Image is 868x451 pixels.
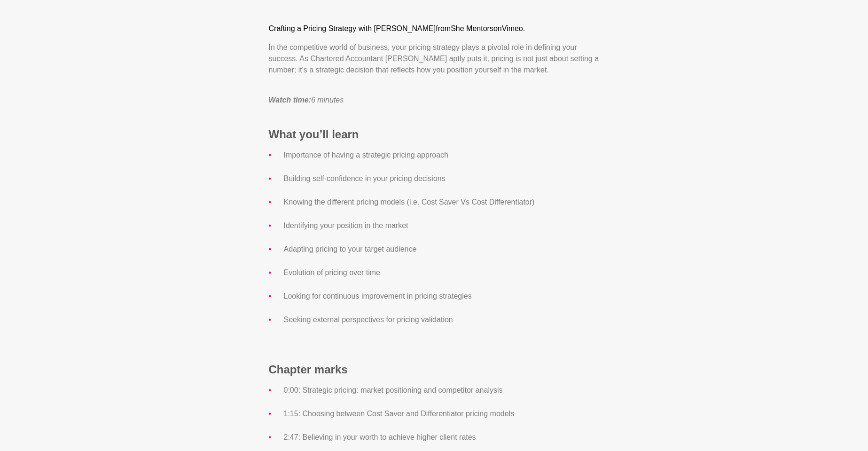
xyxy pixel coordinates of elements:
a: She Mentors [451,24,493,32]
p: from on . [269,23,600,34]
a: Vimeo [502,24,523,32]
li: Adapting pricing to your target audience [284,243,600,255]
li: Building self-confidence in your pricing decisions [284,173,600,185]
li: Evolution of pricing over time [284,267,600,279]
li: 0:00: Strategic pricing: market positioning and competitor analysis [284,384,600,396]
p: In the competitive world of business, your pricing strategy plays a pivotal role in defining your... [269,42,600,76]
li: 1:15: Choosing between Cost Saver and Differentiator pricing models [284,408,600,420]
li: Knowing the different pricing models (i.e. Cost Saver Vs Cost Differentiator) [284,196,600,208]
h4: Chapter marks [269,348,600,377]
li: Seeking external perspectives for pricing validation [284,314,600,326]
li: Looking for continuous improvement in pricing strategies [284,290,600,302]
li: Identifying your position in the market [284,220,600,232]
a: Crafting a Pricing Strategy with [PERSON_NAME] [269,24,436,32]
li: 2:47: Believing in your worth to achieve higher client rates [284,431,600,443]
h4: What you’ll learn [269,113,600,142]
em: 6 minutes [311,96,344,104]
em: Watch time: [269,96,311,104]
li: Importance of having a strategic pricing approach [284,149,600,161]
